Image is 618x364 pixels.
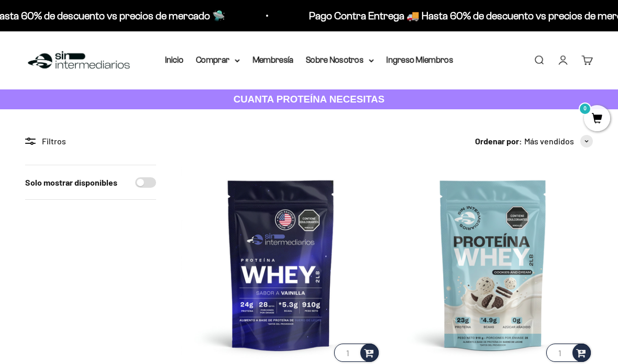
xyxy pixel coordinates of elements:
label: Solo mostrar disponibles [25,176,117,189]
div: Filtros [25,134,156,148]
span: Ordenar por: [475,134,522,148]
strong: CUANTA PROTEÍNA NECESITAS [234,94,385,105]
a: Membresía [252,55,293,64]
img: Proteína Whey - Cookies & Cream [393,165,593,364]
span: Más vendidos [524,134,574,148]
summary: Sobre Nosotros [306,53,374,67]
button: Más vendidos [524,134,593,148]
summary: Comprar [196,53,240,67]
img: Proteína Whey - Vainilla [181,165,381,364]
a: 0 [584,113,610,125]
a: Ingreso Miembros [387,55,453,64]
mark: 0 [579,103,591,115]
a: Inicio [165,55,183,64]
